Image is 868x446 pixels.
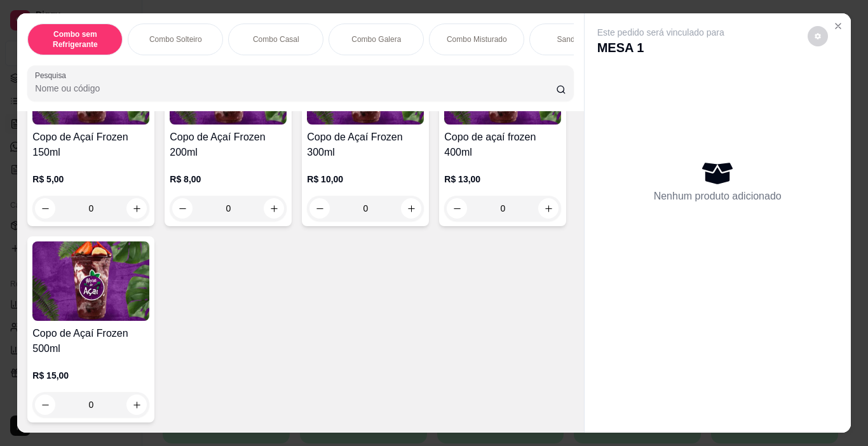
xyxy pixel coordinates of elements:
h4: Copo de Açaí Frozen 200ml [170,130,287,160]
p: Combo Solteiro [149,34,202,44]
h4: Copo de Açaí Frozen 300ml [307,130,424,160]
p: Este pedido será vinculado para [597,26,724,39]
img: product-image [32,241,149,321]
p: Nenhum produto adicionado [654,189,782,204]
p: R$ 8,00 [170,173,287,186]
p: Combo sem Refrigerante [38,29,112,50]
label: Pesquisa [35,70,71,81]
button: decrease-product-quantity [35,198,55,219]
p: R$ 15,00 [32,369,149,382]
button: Close [828,16,848,36]
p: Sanduíches [557,34,597,44]
input: Pesquisa [35,82,556,95]
p: R$ 13,00 [444,173,561,186]
h4: Copo de açaí frozen 400ml [444,130,561,160]
button: increase-product-quantity [126,198,147,219]
p: MESA 1 [597,39,724,57]
p: R$ 5,00 [32,173,149,186]
h4: Copo de Açaí Frozen 500ml [32,326,149,356]
h4: Copo de Açaí Frozen 150ml [32,130,149,160]
p: Combo Galera [351,34,401,44]
p: R$ 10,00 [307,173,424,186]
p: Combo Casal [253,34,299,44]
p: Combo Misturado [447,34,507,44]
button: decrease-product-quantity [808,26,828,46]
